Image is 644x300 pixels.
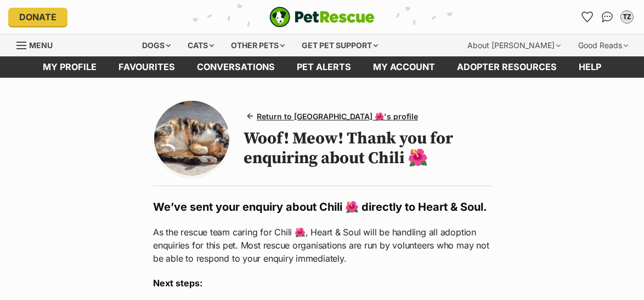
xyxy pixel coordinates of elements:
[16,34,60,54] a: Menu
[618,8,636,26] button: My account
[579,8,636,26] ul: Account quick links
[568,56,612,78] a: Help
[134,34,178,56] div: Dogs
[622,11,632,22] div: TZ
[186,56,286,78] a: conversations
[362,56,446,78] a: My account
[108,56,186,78] a: Favourites
[244,129,491,168] h1: Woof! Meow! Thank you for enquiring about Chili 🌺
[8,8,67,26] a: Donate
[286,56,362,78] a: Pet alerts
[180,34,222,56] div: Cats
[32,56,108,78] a: My profile
[244,108,422,124] a: Return to [GEOGRAPHIC_DATA] 🌺's profile
[446,56,568,78] a: Adopter resources
[153,276,491,290] h3: Next steps:
[269,7,375,27] a: PetRescue
[153,199,491,215] h2: We’ve sent your enquiry about Chili 🌺 directly to Heart & Soul.
[257,111,418,122] span: Return to [GEOGRAPHIC_DATA] 🌺's profile
[223,34,292,56] div: Other pets
[602,11,613,22] img: chat-41dd97257d64d25036548639549fe6c8038ab92f7586957e7f3b1b290dea8141.svg
[598,8,616,26] a: Conversations
[269,7,375,27] img: logo-e224e6f780fb5917bec1dbf3a21bbac754714ae5b6737aabdf751b685950b380.svg
[460,34,568,56] div: About [PERSON_NAME]
[153,226,491,265] p: As the rescue team caring for Chili 🌺, Heart & Soul will be handling all adoption enquiries for t...
[154,101,229,176] img: Photo of Chili 🌺
[570,34,636,56] div: Good Reads
[579,8,596,26] a: Favourites
[294,34,386,56] div: Get pet support
[29,41,53,50] span: Menu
